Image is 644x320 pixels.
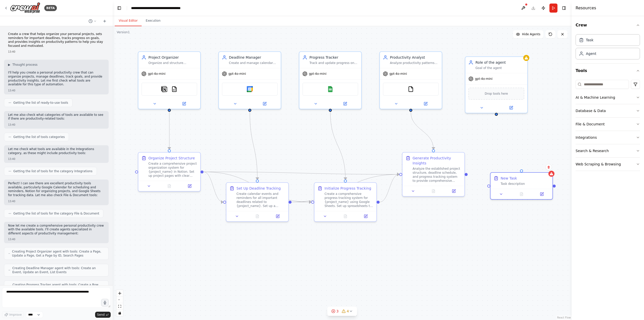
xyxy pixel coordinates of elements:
div: BETA [44,5,57,11]
span: Creating Project Organizer agent with tools: Create a Page, Update a Page, Get a Page by ID, Sear... [12,250,104,258]
div: Role of the agentGoal of the agentgpt-4o-miniDrop tools here [465,56,528,113]
button: Open in side panel [269,213,286,219]
button: Open in side panel [497,105,525,111]
g: Edge from 9e62f09f-60ce-4c60-a7fd-09c47263c837 to 483b0074-083b-4980-b9a0-3c509f6eedc3 [167,112,172,149]
button: 34 [327,307,357,316]
div: 13:40 [8,50,105,54]
span: 4 [347,309,349,314]
button: Visual Editor [115,16,142,26]
button: Click to speak your automation idea [101,299,109,306]
div: Web Scraping & Browsing [576,162,621,167]
button: Delete node [545,164,552,170]
div: 13:40 [8,123,105,127]
div: Agent [586,51,596,56]
div: Organize Project StructureCreate a comprehensive project organization system for {project_name} i... [138,152,201,192]
h4: Resources [576,5,596,11]
p: Perfect! I can see there are excellent productivity tools available, particularly Google Calendar... [8,182,105,197]
div: Deadline Manager [229,55,278,60]
button: No output available [423,188,444,194]
div: Create calendar events and reminders for all important deadlines related to {project_name}. Set u... [236,192,285,208]
nav: breadcrumb [131,6,181,11]
div: Progress TrackerTrack and update progress on personal goals and projects by maintaining detailed ... [299,51,362,109]
button: Start a new chat [101,18,109,24]
span: Hide Agents [522,32,540,36]
img: Logo [10,2,40,14]
span: gpt-4o-mini [228,72,246,76]
div: Generate Productivity Insights [413,156,461,166]
g: Edge from 18404e16-9469-49b0-8c8a-bc51ea2ae4da to 80fb1467-8a3c-4e80-bacd-eff7eaddf136 [247,112,260,180]
div: Database & Data [576,108,606,113]
div: Search & Research [576,148,609,153]
div: Deadline ManagerCreate and manage calendar events and reminders for important deadlines related t... [218,51,281,109]
g: Edge from bf5b950c-3489-46b4-aa30-ad403171afda to eccfa2a5-07a9-42a3-a6eb-0f670a1bf58d [380,172,399,205]
button: Open in side panel [411,101,440,107]
button: Execution [142,16,165,26]
button: toggle interactivity [116,310,123,316]
div: New TaskTask description [490,172,553,200]
img: Google Sheets [327,86,333,92]
div: Analyze the established project structure, deadline schedule, and progress tracking system to pro... [413,167,461,183]
div: Role of the agent [475,60,524,65]
button: Open in side panel [357,213,374,219]
div: Track and update progress on personal goals and projects by maintaining detailed progress records... [309,61,358,65]
div: Integrations [576,135,597,140]
div: 13:40 [8,237,105,241]
span: Send [97,313,105,317]
button: Integrations [576,131,640,144]
span: gpt-4o-mini [148,72,166,76]
p: I'll help you create a personal productivity crew that can organize projects, manage deadlines, t... [8,71,105,86]
span: Improve [9,313,22,317]
div: Set Up Deadline Tracking [236,186,281,191]
div: Productivity Analyst [390,55,439,60]
g: Edge from dd666e51-50e4-4c74-9bac-41bb6bcc06a2 to eccfa2a5-07a9-42a3-a6eb-0f670a1bf58d [408,112,436,149]
div: Project Organizer [148,55,197,60]
div: Goal of the agent [475,66,524,70]
div: File & Document [576,122,605,127]
a: React Flow attribution [557,316,571,319]
div: Version 1 [117,30,130,34]
span: Getting the list of ready-to-use tools [13,101,68,105]
div: New Task [501,176,517,181]
div: 13:40 [8,199,105,203]
div: Create a comprehensive progress tracking system for {project_name} using Google Sheets. Set up sp... [325,192,373,208]
p: Now let me create a comprehensive personal productivity crew with the available tools. I'll creat... [8,224,105,236]
button: Crew [576,18,640,32]
button: Database & Data [576,104,640,117]
button: Tools [576,64,640,78]
img: Notion [161,86,167,92]
g: Edge from 483b0074-083b-4980-b9a0-3c509f6eedc3 to eccfa2a5-07a9-42a3-a6eb-0f670a1bf58d [204,169,399,177]
button: Web Scraping & Browsing [576,158,640,171]
div: 13:40 [8,157,105,161]
span: Getting the list of tools categories [13,135,65,139]
div: Progress Tracker [309,55,358,60]
span: ▶ [8,63,10,67]
button: Improve [2,311,24,318]
div: 13:40 [8,89,105,92]
button: File & Document [576,118,640,131]
img: Google Calendar [247,86,253,92]
span: gpt-4o-mini [389,72,407,76]
div: Initialize Progress TrackingCreate a comprehensive progress tracking system for {project_name} us... [314,182,377,222]
div: Crew [576,32,640,63]
span: Getting the list of tools for the category Integrations [13,169,93,173]
button: Open in side panel [170,101,198,107]
span: 3 [336,309,339,314]
span: gpt-4o-mini [309,72,327,76]
button: Open in side panel [331,101,359,107]
div: Productivity AnalystAnalyze productivity patterns and provide insights for {project_name} by exam... [379,51,442,109]
img: CSVSearchTool [171,86,177,92]
div: Task [586,38,593,43]
button: Switch to previous chat [87,18,99,24]
img: FileReadTool [408,86,414,92]
button: Hide right sidebar [560,5,568,12]
button: No output available [247,213,268,219]
span: gpt-4o-mini [475,77,493,81]
g: Edge from 483b0074-083b-4980-b9a0-3c509f6eedc3 to 80fb1467-8a3c-4e80-bacd-eff7eaddf136 [204,169,223,205]
button: ▶Thought process [8,63,37,67]
button: Search & Research [576,144,640,157]
span: Drop tools here [485,91,508,96]
button: zoom in [116,290,123,297]
button: Hide Agents [513,30,543,38]
div: Task description [501,182,549,186]
span: Getting the list of tools for the category File & Document [13,211,99,216]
